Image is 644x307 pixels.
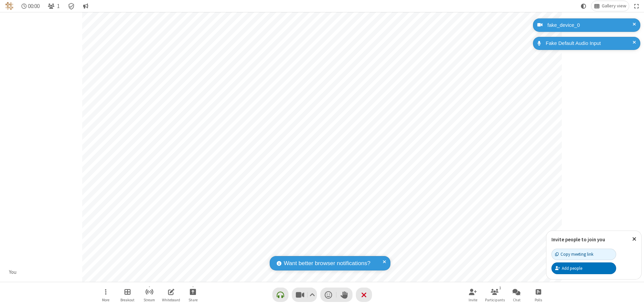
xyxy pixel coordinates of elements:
[139,285,159,304] button: Start streaming
[57,3,60,9] span: 1
[102,298,109,302] span: More
[528,285,548,304] button: Open poll
[272,288,288,302] button: Connect your audio
[497,285,503,291] div: 1
[513,298,521,302] span: Chat
[545,21,635,29] div: fake_device_0
[65,1,78,11] div: Meeting details Encryption enabled
[7,268,19,276] div: You
[463,285,483,304] button: Invite participants (⌘+Shift+I)
[162,298,180,302] span: Whiteboard
[80,1,91,11] button: Conversation
[543,40,635,47] div: Fake Default Audio Input
[551,249,616,260] button: Copy meeting link
[535,298,542,302] span: Polls
[117,285,138,304] button: Manage Breakout Rooms
[627,231,641,247] button: Close popover
[551,236,605,243] label: Invite people to join you
[183,285,203,304] button: Start sharing
[292,288,317,302] button: Stop video (⌘+Shift+V)
[485,285,505,304] button: Open participant list
[120,298,135,302] span: Breakout
[485,298,505,302] span: Participants
[19,1,43,11] div: Timer
[578,1,589,11] button: Using system theme
[45,1,62,11] button: Open participant list
[28,3,40,9] span: 00:00
[555,251,593,257] div: Copy meeting link
[469,298,477,302] span: Invite
[356,288,372,302] button: End or leave meeting
[506,285,527,304] button: Open chat
[551,262,616,274] button: Add people
[144,298,155,302] span: Stream
[336,288,353,302] button: Raise hand
[161,285,181,304] button: Open shared whiteboard
[591,1,629,11] button: Change layout
[632,1,642,11] button: Fullscreen
[96,285,116,304] button: Open menu
[320,288,336,302] button: Send a reaction
[284,259,370,268] span: Want better browser notifications?
[308,288,317,302] button: Video setting
[5,2,13,10] img: QA Selenium DO NOT DELETE OR CHANGE
[189,298,198,302] span: Share
[602,3,626,9] span: Gallery view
